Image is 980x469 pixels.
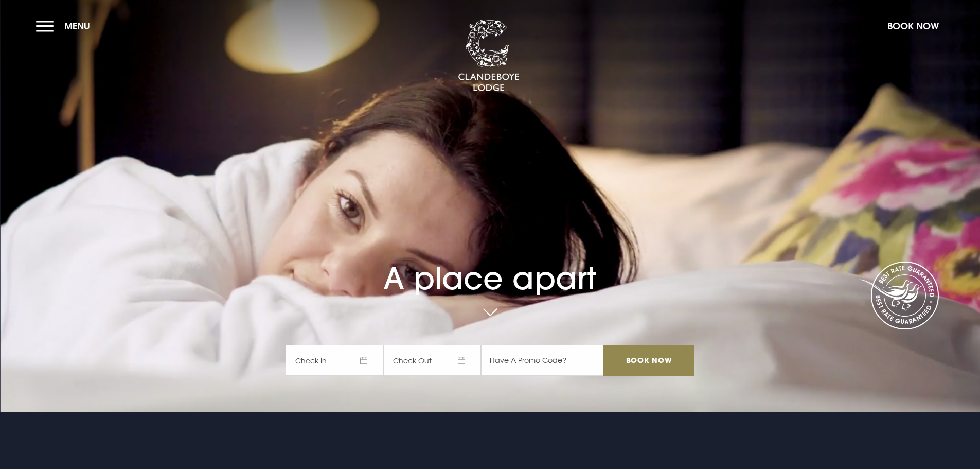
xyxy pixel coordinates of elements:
button: Book Now [882,15,944,37]
span: Check Out [383,345,481,376]
input: Have A Promo Code? [481,345,603,376]
span: Check In [286,345,383,376]
img: Clandeboye Lodge [458,20,520,92]
span: Menu [64,20,90,32]
h1: A place apart [286,231,694,297]
input: Book Now [603,345,694,376]
button: Menu [36,15,95,37]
